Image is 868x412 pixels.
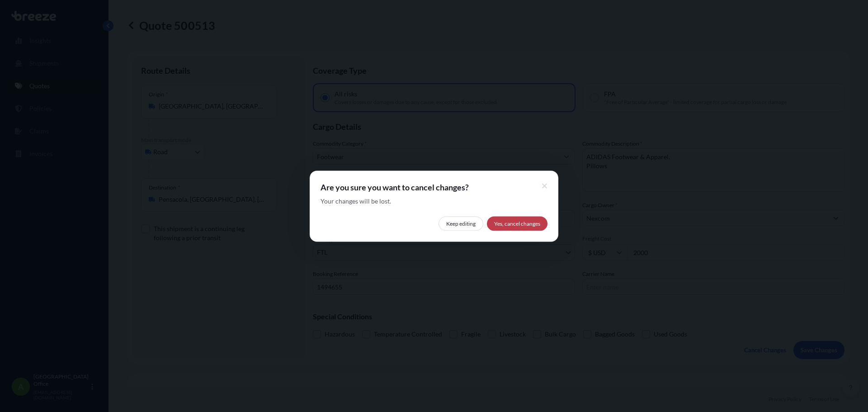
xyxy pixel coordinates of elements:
[494,219,540,228] span: Yes, cancel changes
[321,196,391,205] span: Your changes will be lost.
[439,216,483,231] button: Keep editing
[487,216,547,231] button: Yes, cancel changes
[321,181,547,192] span: Are you sure you want to cancel changes?
[446,219,476,228] span: Keep editing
